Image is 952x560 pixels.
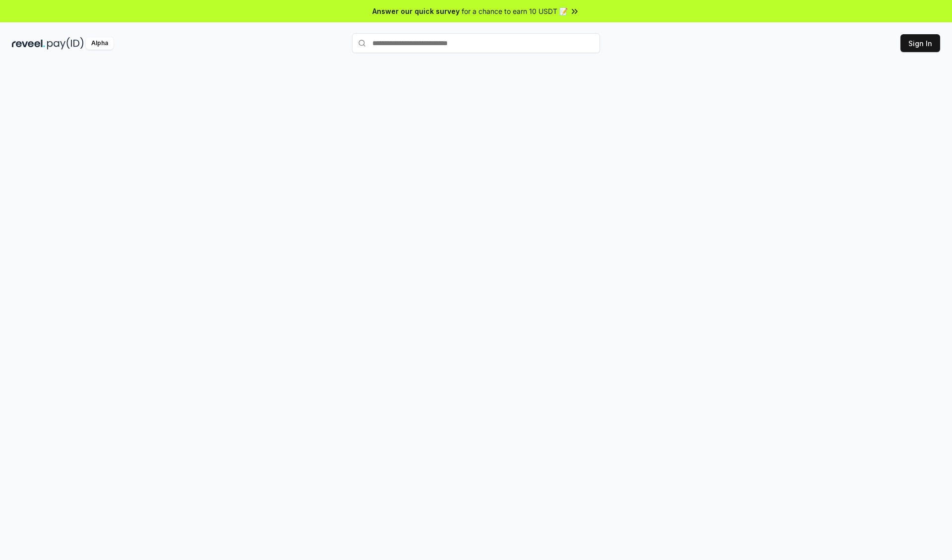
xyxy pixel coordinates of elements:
img: pay_id [47,37,84,50]
button: Sign In [900,34,940,52]
img: reveel_dark [12,37,45,50]
span: Answer our quick survey [372,6,460,16]
span: for a chance to earn 10 USDT 📝 [462,6,568,16]
div: Alpha [86,37,114,50]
